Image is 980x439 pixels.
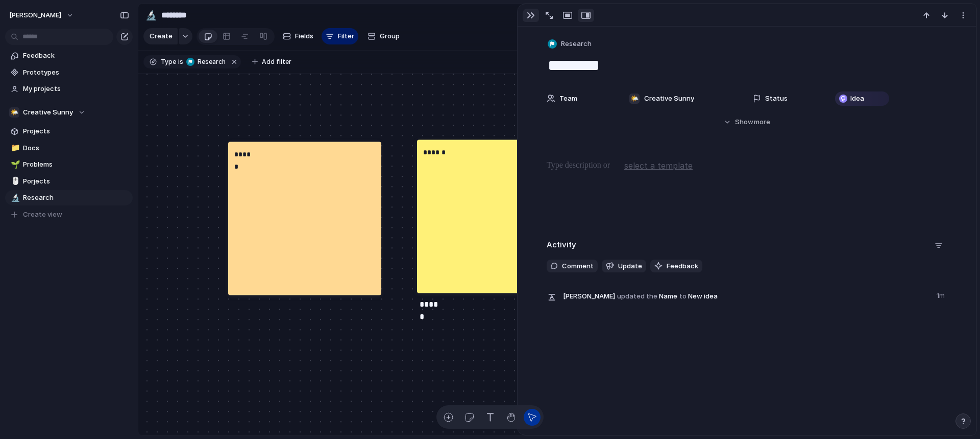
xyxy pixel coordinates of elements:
a: Feedback [5,48,133,63]
a: 🖱️Porjects [5,174,133,189]
button: 🔬 [143,7,159,24]
button: Comment [547,260,598,273]
span: My projects [23,84,129,94]
span: Comment [562,261,594,271]
span: Research [194,57,226,66]
span: Prototypes [23,67,129,78]
span: updated the [617,291,657,302]
a: Prototypes [5,65,133,80]
span: Feedback [23,51,129,61]
span: Team [559,94,577,104]
span: Creative Sunny [644,94,694,104]
span: 1m [937,289,947,301]
button: Add filter [246,55,298,69]
a: Projects [5,124,133,139]
span: [PERSON_NAME] [9,10,61,20]
button: Feedback [650,260,702,273]
div: 🔬 [145,8,157,22]
span: Fields [295,31,313,41]
button: 🔬 [9,193,19,203]
span: [PERSON_NAME] [563,291,615,302]
a: 🔬Research [5,190,133,205]
span: Filter [338,31,354,41]
span: select a template [624,159,693,172]
button: select a template [623,158,694,173]
div: 🌤️ [629,94,640,104]
div: 🔬 [11,192,18,204]
h2: Activity [547,239,576,251]
span: to [679,291,687,302]
span: Name New idea [563,289,930,303]
div: 🌱 [11,159,18,171]
span: Projects [23,126,129,136]
span: Porjects [23,176,129,187]
span: Research [23,193,129,203]
div: 🌤️ [9,107,19,118]
button: Update [602,260,646,273]
span: Status [765,94,788,104]
span: Idea [850,94,864,104]
button: Create view [5,207,133,222]
span: Docs [23,143,129,153]
button: 📁 [9,143,19,153]
span: Add filter [262,57,291,66]
span: Problems [23,159,129,170]
button: [PERSON_NAME] [5,7,79,24]
button: 🖱️ [9,176,19,187]
span: Show [735,117,753,127]
button: Showmore [547,113,947,131]
button: Research [184,56,228,67]
span: Research [561,39,592,49]
button: Fields [279,28,317,44]
span: Group [380,31,400,41]
button: Research [546,37,595,52]
span: Create view [23,210,62,220]
button: Group [362,28,405,44]
div: 📁 [11,142,18,154]
button: Create [143,28,178,44]
span: Creative Sunny [23,107,73,118]
a: My projects [5,81,133,97]
button: is [176,56,185,67]
a: 🌱Problems [5,157,133,172]
span: Create [150,31,173,41]
a: 📁Docs [5,141,133,156]
span: Type [161,57,176,66]
button: Filter [322,28,358,44]
span: is [178,57,183,66]
span: Feedback [667,261,698,271]
button: 🌱 [9,159,19,170]
button: 🌤️Creative Sunny [5,105,133,120]
span: Update [618,261,642,271]
div: 🖱️ [11,175,18,187]
span: more [754,117,770,127]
